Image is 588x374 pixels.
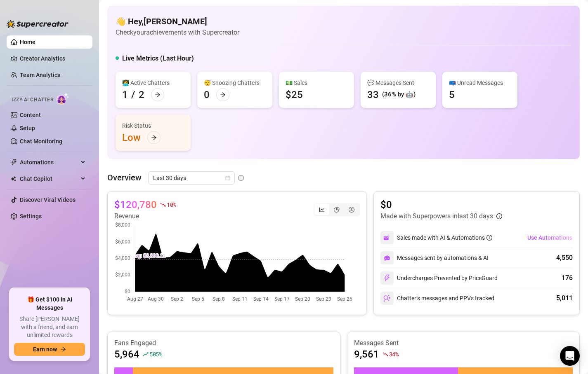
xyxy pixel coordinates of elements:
div: Open Intercom Messenger [560,346,580,366]
button: Use Automations [527,231,573,244]
img: svg%3e [384,255,390,261]
div: 4,550 [556,253,573,263]
a: Settings [20,213,42,220]
span: pie-chart [334,207,340,213]
span: fall [383,351,388,357]
article: Overview [107,171,142,184]
div: Risk Status [122,121,184,130]
div: 0 [204,88,210,101]
div: 5 [449,88,455,101]
span: info-circle [238,175,244,181]
img: AI Chatter [57,93,69,105]
a: Home [20,39,35,45]
img: svg%3e [383,274,391,282]
span: arrow-right [155,92,161,98]
span: line-chart [319,207,325,213]
span: Share [PERSON_NAME] with a friend, and earn unlimited rewards [14,315,85,339]
a: Creator Analytics [20,52,86,65]
div: segmented control [314,203,360,216]
span: Chat Copilot [20,172,78,185]
a: Chat Monitoring [20,138,62,145]
span: fall [160,202,166,208]
article: Fans Engaged [114,339,333,348]
span: Automations [20,156,78,169]
span: 10 % [167,201,176,208]
div: 📪 Unread Messages [449,78,511,87]
img: logo-BBDzfeDw.svg [7,20,68,28]
span: thunderbolt [11,159,17,166]
a: Discover Viral Videos [20,196,76,203]
div: Undercharges Prevented by PriceGuard [380,271,498,285]
div: $25 [286,88,303,101]
span: 505 % [149,350,162,358]
a: Team Analytics [20,72,60,78]
article: Revenue [114,211,176,221]
div: 😴 Snoozing Chatters [204,78,266,87]
article: Made with Superpowers in last 30 days [380,211,493,221]
h5: Live Metrics (Last Hour) [122,54,194,63]
img: Chat Copilot [11,176,16,182]
div: 2 [139,88,144,101]
article: $0 [380,198,502,211]
img: svg%3e [383,295,391,302]
span: 🎁 Get $100 in AI Messages [14,296,85,312]
div: 5,011 [556,293,573,303]
article: Check your achievements with Supercreator [116,27,239,37]
article: 9,561 [354,348,379,361]
article: $120,780 [114,198,157,211]
div: 💬 Messages Sent [367,78,429,87]
span: Izzy AI Chatter [12,96,53,104]
span: Use Automations [527,234,572,241]
div: Messages sent by automations & AI [380,251,489,264]
a: Content [20,112,41,118]
span: info-circle [496,213,502,219]
span: calendar [225,175,230,180]
span: Earn now [33,346,57,353]
div: Chatter’s messages and PPVs tracked [380,292,494,305]
span: arrow-right [151,135,157,140]
div: 👩‍💻 Active Chatters [122,78,184,87]
span: dollar-circle [349,207,354,213]
span: arrow-right [60,346,66,352]
div: Sales made with AI & Automations [397,233,492,242]
span: Last 30 days [153,172,230,184]
div: 33 [367,88,379,101]
img: svg%3e [383,234,391,241]
a: Setup [20,125,35,131]
div: 176 [562,273,573,283]
button: Earn nowarrow-right [14,343,85,356]
span: info-circle [486,235,492,241]
span: arrow-right [220,92,226,98]
div: 1 [122,88,128,101]
div: 💵 Sales [286,78,347,87]
h4: 👋 Hey, [PERSON_NAME] [116,16,239,27]
span: 34 % [389,350,399,358]
article: Messages Sent [354,339,573,348]
article: 5,964 [114,348,139,361]
span: rise [143,351,149,357]
div: (36% by 🤖) [382,90,416,100]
